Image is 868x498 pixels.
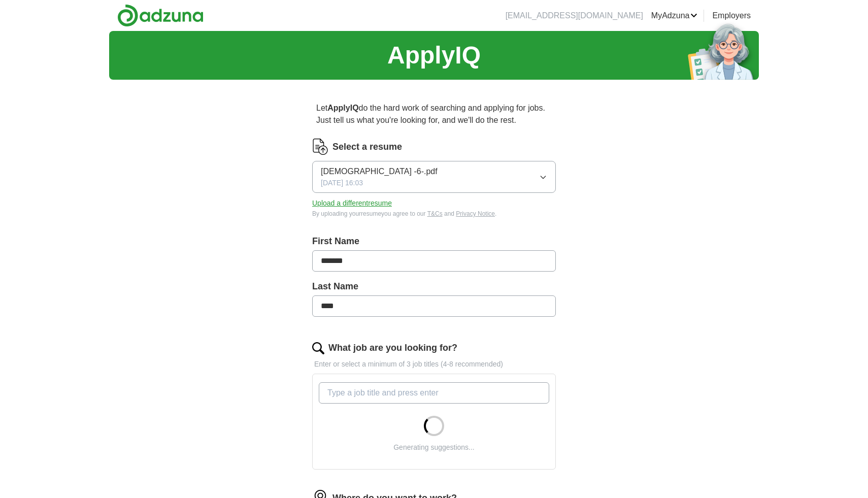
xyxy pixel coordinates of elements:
img: Adzuna logo [117,4,204,27]
div: By uploading your resume you agree to our and . [312,209,556,218]
h1: ApplyIQ [387,37,481,74]
a: Employers [712,10,751,22]
img: search.png [312,342,324,354]
button: [DEMOGRAPHIC_DATA] -6-.pdf[DATE] 16:03 [312,161,556,193]
label: First Name [312,235,556,248]
span: [DEMOGRAPHIC_DATA] -6-.pdf [321,165,438,178]
button: Upload a differentresume [312,198,392,209]
span: [DATE] 16:03 [321,178,363,188]
a: Privacy Notice [456,210,495,217]
p: Enter or select a minimum of 3 job titles (4-8 recommended) [312,359,556,370]
label: What job are you looking for? [328,341,457,355]
a: MyAdzuna [651,10,698,22]
label: Last Name [312,280,556,293]
strong: ApplyIQ [327,104,358,112]
label: Select a resume [332,140,402,154]
p: Let do the hard work of searching and applying for jobs. Just tell us what you're looking for, an... [312,98,556,130]
li: [EMAIL_ADDRESS][DOMAIN_NAME] [506,10,643,22]
input: Type a job title and press enter [319,382,549,404]
a: T&Cs [427,210,443,217]
div: Generating suggestions... [393,442,475,453]
img: CV Icon [312,139,328,155]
